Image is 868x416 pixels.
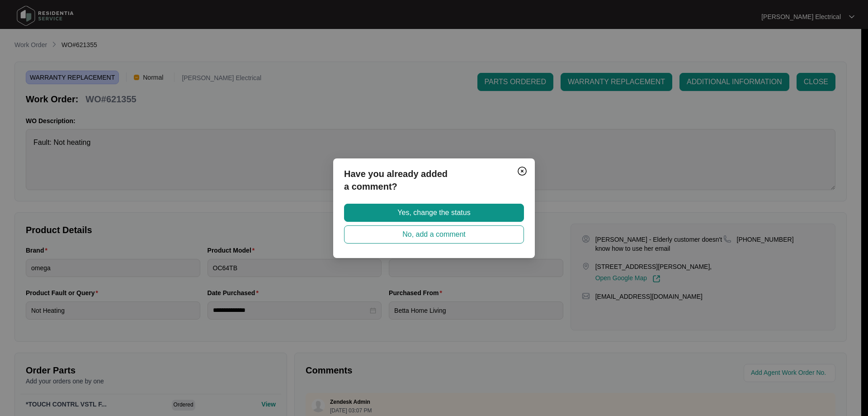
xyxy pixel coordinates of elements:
[515,164,529,178] button: Close
[344,167,524,180] p: Have you already added
[344,225,524,244] button: No, add a comment
[397,207,470,218] span: Yes, change the status
[344,204,524,222] button: Yes, change the status
[517,166,528,177] img: closeCircle
[344,180,524,193] p: a comment?
[402,229,466,240] span: No, add a comment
